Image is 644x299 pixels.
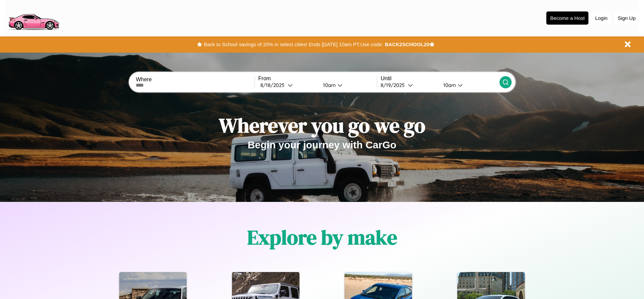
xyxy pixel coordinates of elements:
label: Until [381,76,499,82]
button: 8/18/2025 [258,82,318,89]
div: 10am [320,82,337,88]
div: 8 / 19 / 2025 [381,82,408,88]
div: 10am [440,82,458,88]
label: Where [136,77,254,83]
button: Back to School savings of 20% in select cities! Ends [DATE] 10am PT.Use code: [202,40,385,49]
div: 8 / 18 / 2025 [260,82,288,88]
b: BACK2SCHOOL20 [385,41,429,47]
label: From [258,76,377,82]
img: logo [5,3,62,32]
button: Become a Host [546,11,588,25]
button: Login [592,12,611,24]
h1: Explore by make [247,223,397,251]
button: Sign Up [614,12,639,24]
button: 10am [438,82,499,89]
button: 10am [318,82,377,89]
